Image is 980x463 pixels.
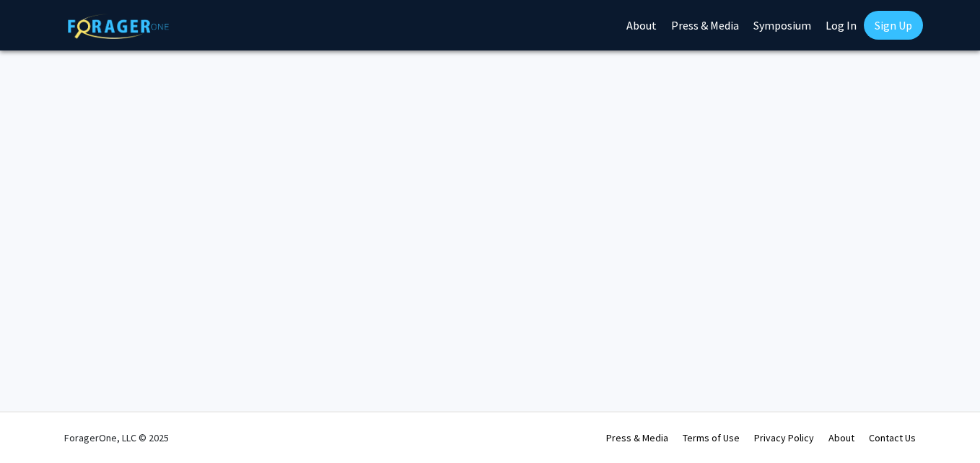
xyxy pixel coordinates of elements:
[68,14,169,39] img: ForagerOne Logo
[869,431,916,444] a: Contact Us
[754,431,814,444] a: Privacy Policy
[683,431,740,444] a: Terms of Use
[64,413,169,463] div: ForagerOne, LLC © 2025
[864,11,923,40] a: Sign Up
[828,431,854,444] a: About
[606,431,668,444] a: Press & Media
